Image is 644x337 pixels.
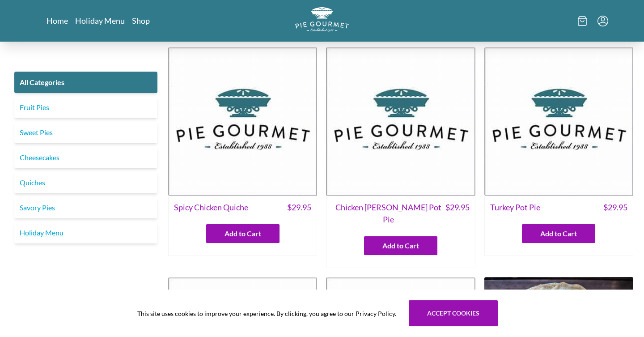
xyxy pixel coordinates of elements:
span: Add to Cart [540,228,577,239]
button: Menu [597,16,608,26]
a: All Categories [14,72,157,93]
span: $ 29.95 [445,201,470,226]
a: Quiches [14,172,157,193]
a: Holiday Menu [75,15,125,26]
span: Spicy Chicken Quiche [174,201,248,213]
img: Chicken Curry Pot Pie [326,47,475,196]
img: Spicy Chicken Quiche [168,47,317,196]
a: Logo [295,7,349,34]
button: Add to Cart [206,224,280,243]
img: logo [295,7,349,32]
button: Add to Cart [364,236,437,255]
img: Turkey Pot Pie [484,47,633,196]
a: Cheesecakes [14,147,157,168]
span: $ 29.95 [603,201,627,213]
a: Shop [132,15,150,26]
span: $ 29.95 [287,201,311,213]
a: Home [47,15,68,26]
a: Fruit Pies [14,97,157,118]
span: Turkey Pot Pie [490,201,540,213]
button: Accept cookies [409,300,498,326]
a: Savory Pies [14,197,157,218]
span: Add to Cart [382,240,419,251]
a: Holiday Menu [14,222,157,243]
span: This site uses cookies to improve your experience. By clicking, you agree to our Privacy Policy. [137,309,396,318]
a: Sweet Pies [14,122,157,143]
span: Add to Cart [225,228,261,239]
span: Chicken [PERSON_NAME] Pot Pie [332,201,445,226]
button: Add to Cart [522,224,595,243]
